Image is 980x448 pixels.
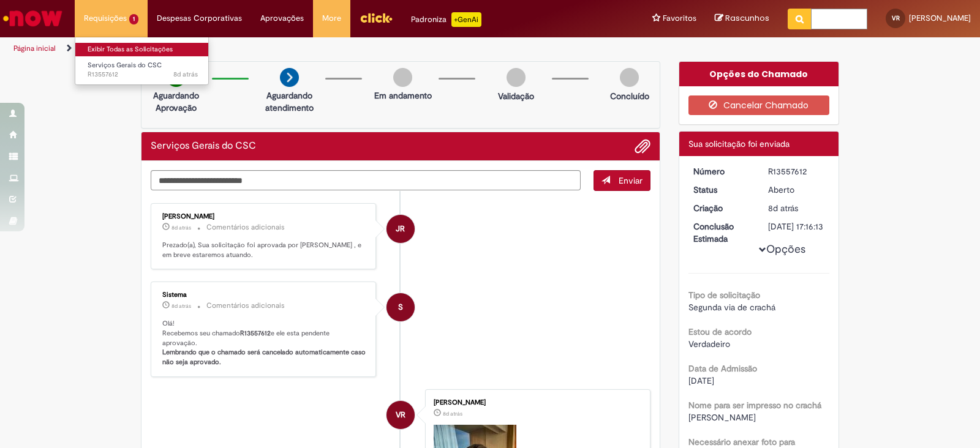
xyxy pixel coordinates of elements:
[260,89,319,114] p: Aguardando atendimento
[610,90,649,102] p: Concluído
[443,410,462,417] time: 23/09/2025 09:08:53
[663,12,696,24] span: Favoritos
[688,338,730,349] span: Verdadeiro
[451,12,481,27] p: +GenAi
[1,6,64,31] img: ServiceNow
[684,184,759,196] dt: Status
[260,12,304,24] span: Aprovações
[88,70,198,80] span: R13557612
[398,293,403,322] span: S
[129,14,138,24] span: 1
[684,220,759,245] dt: Conclusão Estimada
[171,302,191,310] time: 23/09/2025 09:09:31
[688,95,830,115] button: Cancelar Chamado
[411,12,481,27] div: Padroniza
[635,138,650,154] button: Adicionar anexos
[75,43,210,56] a: Exibir Todas as Solicitações
[173,70,198,79] span: 8d atrás
[443,410,462,417] span: 8d atrás
[280,68,299,87] img: arrow-next.png
[684,165,759,177] dt: Número
[360,9,393,27] img: click_logo_yellow_360x200.png
[688,302,775,313] span: Segunda via de crachá
[146,89,206,114] p: Aguardando Aprovação
[679,62,839,86] div: Opções do Chamado
[620,68,639,87] img: img-circle-grey.png
[688,363,757,374] b: Data de Admissão
[788,9,812,29] button: Pesquisar
[162,319,366,367] p: Olá! Recebemos seu chamado e ele esta pendente aprovação.
[688,375,714,386] span: [DATE]
[151,141,256,152] h2: Serviços Gerais do CSC Histórico de tíquete
[157,12,242,24] span: Despesas Corporativas
[498,90,534,102] p: Validação
[619,175,643,186] span: Enviar
[715,13,769,24] a: Rascunhos
[75,37,209,85] ul: Requisições
[162,213,366,220] div: [PERSON_NAME]
[768,220,825,233] div: [DATE] 17:16:13
[9,37,644,60] ul: Trilhas de página
[173,70,198,79] time: 23/09/2025 09:09:19
[88,61,162,70] span: Serviços Gerais do CSC
[162,291,366,299] div: Sistema
[507,68,526,87] img: img-circle-grey.png
[151,170,581,191] textarea: Digite sua mensagem aqui...
[684,202,759,214] dt: Criação
[725,12,769,24] span: Rascunhos
[374,89,432,102] p: Em andamento
[768,165,825,177] div: R13557612
[171,224,191,231] time: 23/09/2025 11:16:13
[386,401,415,429] div: Valentina Camargo Risi
[909,13,971,23] span: [PERSON_NAME]
[322,12,341,24] span: More
[434,399,638,406] div: [PERSON_NAME]
[13,43,56,53] a: Página inicial
[688,289,760,301] b: Tipo de solicitação
[162,348,367,367] b: Lembrando que o chamado será cancelado automaticamente caso não seja aprovado.
[171,224,191,231] span: 8d atrás
[386,215,415,243] div: Jhully Rodrigues
[688,412,756,423] span: [PERSON_NAME]
[768,203,798,214] time: 23/09/2025 09:09:19
[206,301,285,311] small: Comentários adicionais
[768,184,825,196] div: Aberto
[75,59,210,81] a: Aberto R13557612 : Serviços Gerais do CSC
[171,302,191,310] span: 8d atrás
[393,68,412,87] img: img-circle-grey.png
[396,214,405,244] span: JR
[162,241,366,259] p: Prezado(a), Sua solicitação foi aprovada por [PERSON_NAME] , e em breve estaremos atuando.
[768,203,798,214] span: 8d atrás
[386,293,415,321] div: System
[892,14,900,22] span: VR
[396,400,405,430] span: VR
[206,222,285,233] small: Comentários adicionais
[688,138,790,149] span: Sua solicitação foi enviada
[84,12,127,24] span: Requisições
[688,326,752,337] b: Estou de acordo
[594,170,650,191] button: Enviar
[240,329,271,338] b: R13557612
[688,400,821,411] b: Nome para ser impresso no crachá
[768,202,825,214] div: 23/09/2025 09:09:19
